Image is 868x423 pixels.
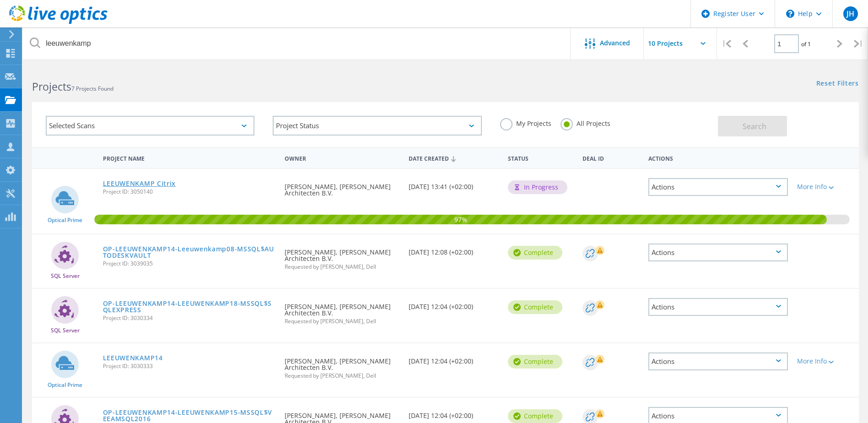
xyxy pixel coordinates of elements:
span: Project ID: 3030333 [103,363,276,369]
span: 7 Projects Found [71,85,113,92]
div: More Info [797,358,854,364]
span: Optical Prime [48,217,82,223]
a: OP-LEEUWENKAMP14-Leeuwenkamp08-MSSQL$AUTODESKVAULT [103,246,276,259]
div: In Progress [508,180,567,194]
div: [DATE] 12:04 (+02:00) [404,343,503,374]
span: Advanced [600,40,630,46]
svg: \n [786,10,794,18]
div: Complete [508,355,562,369]
a: OP-LEEUWENKAMP14-LEEUWENKAMP15-MSSQL$VEEAMSQL2016 [103,409,276,422]
label: My Projects [500,118,551,127]
div: Complete [508,409,562,423]
div: Project Status [273,116,481,136]
span: Project ID: 3050140 [103,189,276,195]
div: Complete [508,246,562,260]
button: Search [718,116,787,136]
div: [PERSON_NAME], [PERSON_NAME] Architecten B.V. [280,343,404,388]
div: Actions [648,352,788,370]
div: Project Name [98,149,280,166]
b: Projects [32,79,71,94]
span: Project ID: 3039035 [103,261,276,266]
div: Actions [648,298,788,316]
div: [PERSON_NAME], [PERSON_NAME] Architecten B.V. [280,289,404,333]
div: [DATE] 12:04 (+02:00) [404,289,503,319]
label: All Projects [561,118,610,127]
div: Status [503,149,578,166]
span: 97% [94,215,827,223]
span: JH [846,10,854,17]
div: Date Created [404,149,503,167]
div: [PERSON_NAME], [PERSON_NAME] Architecten B.V. [280,169,404,206]
a: LEEUWENKAMP14 [103,355,163,361]
div: | [717,27,736,60]
div: Complete [508,300,562,314]
span: SQL Server [51,273,80,279]
div: Selected Scans [46,116,254,136]
span: of 1 [801,40,811,48]
a: OP-LEEUWENKAMP14-LEEUWENKAMP18-MSSQL$SQLEXPRESS [103,300,276,313]
span: Search [743,121,766,131]
div: [DATE] 12:08 (+02:00) [404,234,503,265]
a: LEEUWENKAMP Citrix [103,180,176,187]
span: Project ID: 3030334 [103,315,276,321]
span: SQL Server [51,328,80,333]
span: Requested by [PERSON_NAME], Dell [285,373,399,379]
div: Actions [644,149,793,166]
span: Requested by [PERSON_NAME], Dell [285,264,399,270]
a: Live Optics Dashboard [9,19,108,26]
div: Actions [648,178,788,196]
div: Owner [280,149,404,166]
div: Actions [648,244,788,261]
div: More Info [797,184,854,190]
div: | [849,27,868,60]
span: Optical Prime [48,382,82,388]
div: [DATE] 13:41 (+02:00) [404,169,503,199]
div: [PERSON_NAME], [PERSON_NAME] Architecten B.V. [280,234,404,279]
a: Reset Filters [816,80,859,88]
div: Deal Id [578,149,644,166]
span: Requested by [PERSON_NAME], Dell [285,319,399,324]
input: Search projects by name, owner, ID, company, etc [23,27,571,60]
